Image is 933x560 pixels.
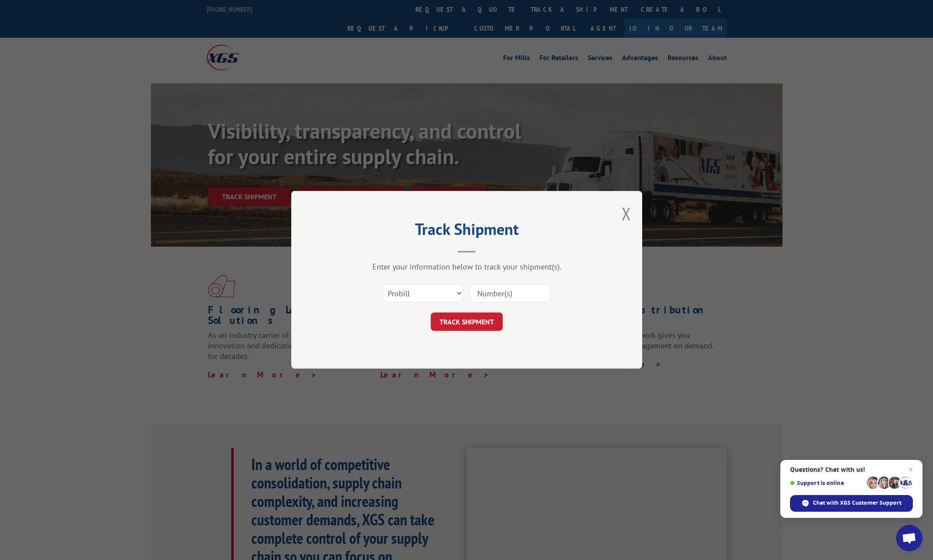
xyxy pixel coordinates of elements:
[622,202,631,225] button: Close modal
[905,464,916,475] span: Close chat
[470,284,551,303] input: Number(s)
[790,480,864,486] span: Support is online
[813,499,901,507] span: Chat with XGS Customer Support
[790,495,913,512] div: Chat with XGS Customer Support
[335,223,598,240] h2: Track Shipment
[335,262,598,272] div: Enter your information below to track your shipment(s).
[431,313,503,331] button: TRACK SHIPMENT
[896,525,922,551] div: Open chat
[790,466,913,473] span: Questions? Chat with us!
